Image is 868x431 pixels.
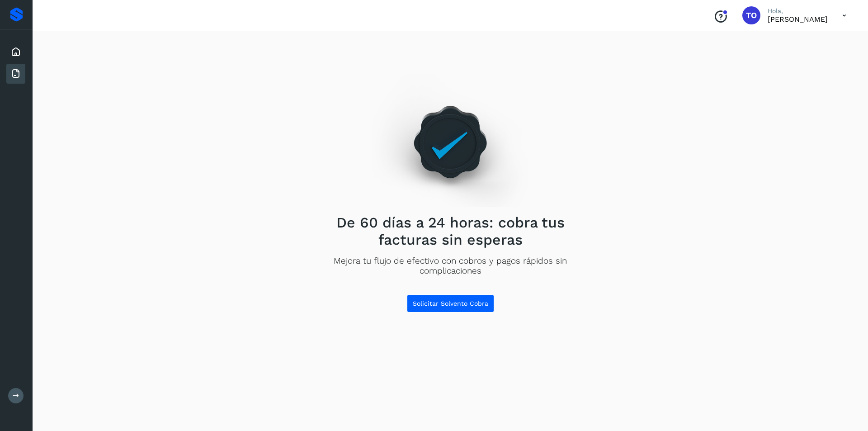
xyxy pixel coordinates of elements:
[372,74,528,207] img: Empty state image
[768,7,828,15] p: Hola,
[321,214,579,249] h2: De 60 días a 24 horas: cobra tus facturas sin esperas
[6,42,25,62] div: Inicio
[407,294,494,313] button: Solicitar Solvento Cobra
[321,256,579,277] p: Mejora tu flujo de efectivo con cobros y pagos rápidos sin complicaciones
[413,300,488,307] span: Solicitar Solvento Cobra
[768,15,828,24] p: TANIA ORGEN
[6,64,25,84] div: Facturas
